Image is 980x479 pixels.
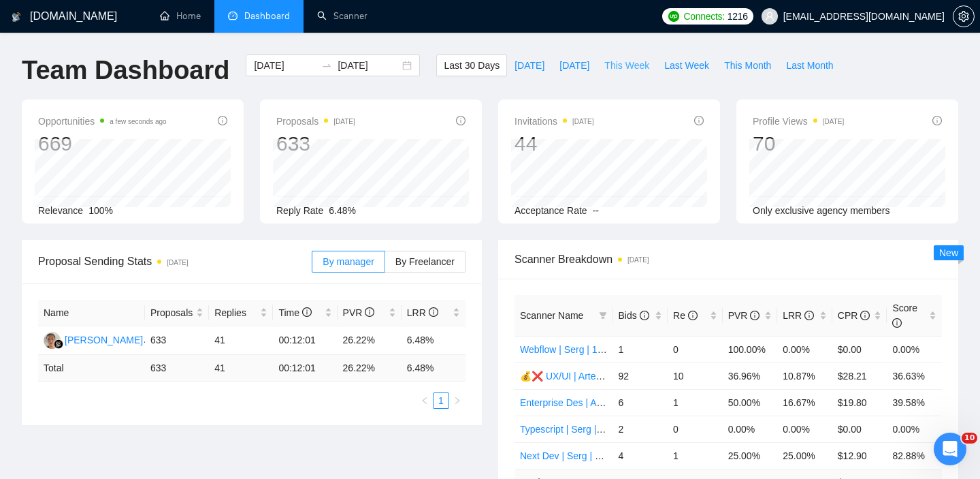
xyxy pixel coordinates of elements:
[777,416,832,442] td: 0.00%
[832,336,887,362] td: $0.00
[779,55,840,76] button: Last Month
[209,300,273,326] th: Replies
[38,205,83,216] span: Relevance
[664,58,709,73] span: Last Week
[668,442,723,469] td: 1
[514,58,544,73] span: [DATE]
[429,307,438,317] span: info-circle
[407,307,438,318] span: LRR
[777,362,832,389] td: 10.87%
[668,362,723,389] td: 10
[765,12,774,21] span: user
[145,326,209,355] td: 633
[254,58,316,73] input: Start date
[167,259,188,266] time: [DATE]
[953,11,975,22] a: setting
[273,326,337,355] td: 00:12:01
[953,5,975,27] button: setting
[209,355,273,382] td: 41
[329,205,356,216] span: 6.48%
[444,58,500,73] span: Last 30 Days
[572,118,593,125] time: [DATE]
[668,416,723,442] td: 0
[599,311,607,320] span: filter
[343,307,375,318] span: PVR
[395,256,455,267] span: By Freelancer
[939,247,958,258] span: New
[520,450,619,461] a: Next Dev | Serg | 21.11
[723,336,778,362] td: 100.00%
[559,58,589,73] span: [DATE]
[723,442,778,469] td: 25.00%
[218,116,227,125] span: info-circle
[953,11,974,22] span: setting
[887,416,942,442] td: 0.00%
[514,205,587,216] span: Acceptance Rate
[887,362,942,389] td: 36.63%
[65,333,143,347] div: [PERSON_NAME]
[402,326,465,355] td: 6.48%
[402,355,465,382] td: 6.48 %
[54,339,63,349] img: gigradar-bm.png
[668,336,723,362] td: 0
[333,118,355,125] time: [DATE]
[278,307,311,318] span: Time
[520,424,623,435] a: Typescript | Serg | 25.11
[436,55,507,76] button: Last 30 Days
[618,310,649,321] span: Bids
[453,397,461,405] span: right
[783,310,814,321] span: LRR
[604,58,649,73] span: This Week
[38,253,312,270] span: Proposal Sending Stats
[887,389,942,416] td: 39.58%
[449,392,465,409] li: Next Page
[22,55,229,87] h1: Team Dashboard
[520,371,730,382] a: 💰❌ UX/UI | Artem | 29.09 тимчасово вимкнула
[724,58,771,73] span: This Month
[612,442,668,469] td: 4
[832,362,887,389] td: $28.21
[276,205,323,216] span: Reply Rate
[317,10,367,22] a: searchScanner
[832,442,887,469] td: $12.90
[110,118,166,125] time: a few seconds ago
[520,344,616,355] a: Webflow | Serg | 19.11
[145,355,209,382] td: 633
[338,326,402,355] td: 26.22%
[214,305,257,320] span: Replies
[338,355,402,382] td: 26.22 %
[150,305,193,320] span: Proposals
[244,10,290,22] span: Dashboard
[38,113,167,129] span: Opportunities
[777,336,832,362] td: 0.00%
[365,307,374,317] span: info-circle
[683,9,724,24] span: Connects:
[416,392,433,409] button: left
[507,55,552,76] button: [DATE]
[612,336,668,362] td: 1
[640,311,649,320] span: info-circle
[753,205,890,216] span: Only exclusive agency members
[323,256,374,267] span: By manager
[596,305,610,326] span: filter
[657,55,717,76] button: Last Week
[860,311,870,320] span: info-circle
[728,310,760,321] span: PVR
[416,392,433,409] li: Previous Page
[688,311,698,320] span: info-circle
[887,442,942,469] td: 82.88%
[276,131,355,157] div: 633
[514,131,594,157] div: 44
[694,116,704,125] span: info-circle
[723,416,778,442] td: 0.00%
[777,442,832,469] td: 25.00%
[753,113,844,129] span: Profile Views
[786,58,833,73] span: Last Month
[145,300,209,326] th: Proposals
[12,6,21,28] img: logo
[456,116,465,125] span: info-circle
[750,311,759,320] span: info-circle
[421,397,429,405] span: left
[338,58,399,73] input: End date
[552,55,597,76] button: [DATE]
